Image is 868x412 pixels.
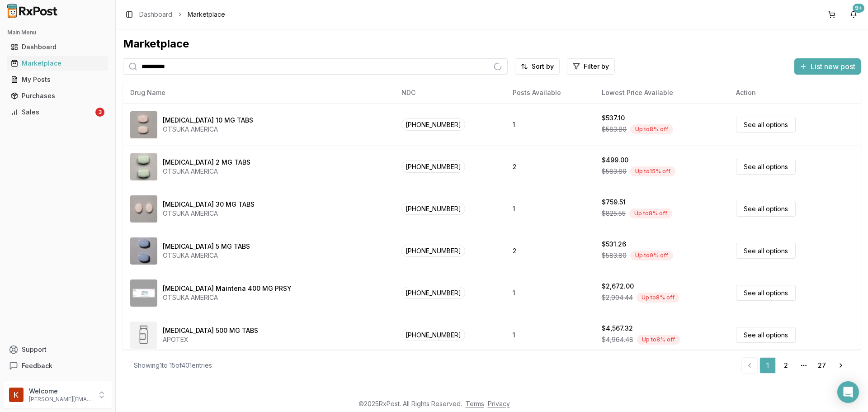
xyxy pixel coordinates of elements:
td: 2 [505,230,594,272]
span: Marketplace [188,10,225,19]
span: $583.80 [602,251,627,260]
button: Filter by [567,58,615,75]
span: [PHONE_NUMBER] [401,329,465,341]
div: 3 [95,108,104,117]
a: Dashboard [7,39,108,55]
div: Up to 9 % off [630,251,673,260]
span: [PHONE_NUMBER] [401,203,465,215]
nav: pagination [741,357,850,374]
th: Lowest Price Available [594,82,729,104]
div: Open Intercom Messenger [837,381,859,403]
div: OTSUKA AMERICA [163,167,250,176]
td: 1 [505,104,594,146]
div: Marketplace [11,59,104,68]
button: Sort by [515,58,560,75]
div: Up to 8 % off [637,335,680,345]
img: Abilify 10 MG TABS [130,111,157,138]
button: Marketplace [4,56,112,71]
div: 9+ [853,4,864,13]
td: 1 [505,188,594,230]
a: List new post [794,63,861,72]
span: List new post [811,61,855,72]
div: Up to 8 % off [630,124,673,134]
div: $759.51 [602,198,626,207]
a: Privacy [488,400,510,407]
span: $4,964.48 [602,335,633,344]
div: [MEDICAL_DATA] 5 MG TABS [163,242,250,251]
button: Purchases [4,89,112,103]
div: OTSUKA AMERICA [163,251,250,260]
a: Terms [466,400,484,407]
button: Support [4,341,112,358]
span: [PHONE_NUMBER] [401,245,465,257]
a: See all options [736,285,796,301]
nav: breadcrumb [139,10,225,19]
button: List new post [794,58,861,75]
div: [MEDICAL_DATA] Maintena 400 MG PRSY [163,284,292,293]
span: [PHONE_NUMBER] [401,118,465,131]
span: Sort by [532,62,554,71]
p: [PERSON_NAME][EMAIL_ADDRESS][DOMAIN_NAME] [29,396,92,403]
a: 2 [778,357,794,374]
div: Up to 15 % off [630,166,675,176]
h2: Main Menu [7,29,108,36]
a: My Posts [7,71,108,88]
div: [MEDICAL_DATA] 30 MG TABS [163,200,255,209]
th: Drug Name [123,82,394,104]
img: Abilify 2 MG TABS [130,153,157,180]
div: [MEDICAL_DATA] 10 MG TABS [163,116,253,125]
div: $499.00 [602,156,628,165]
div: OTSUKA AMERICA [163,209,255,218]
div: Sales [11,108,94,117]
div: Purchases [11,91,104,100]
button: Dashboard [4,40,112,54]
img: Abilify 5 MG TABS [130,237,157,265]
a: See all options [736,117,796,133]
span: $2,904.44 [602,293,633,302]
span: $583.80 [602,167,627,176]
button: My Posts [4,72,112,87]
button: Feedback [4,358,112,374]
div: My Posts [11,75,104,84]
img: Abilify 30 MG TABS [130,195,157,223]
span: $825.55 [602,209,626,218]
img: RxPost Logo [4,4,61,18]
th: Action [729,82,861,104]
a: See all options [736,201,796,217]
button: Sales3 [4,105,112,119]
a: Dashboard [139,10,172,19]
div: $2,672.00 [602,282,634,291]
span: Filter by [584,62,609,71]
div: $4,567.32 [602,324,633,333]
div: Up to 8 % off [629,208,672,218]
th: NDC [394,82,505,104]
div: $531.26 [602,240,626,249]
a: See all options [736,159,796,175]
div: [MEDICAL_DATA] 2 MG TABS [163,158,250,167]
div: $537.10 [602,114,625,123]
img: User avatar [9,388,24,402]
div: APOTEX [163,335,258,344]
td: 1 [505,314,594,356]
a: 1 [759,357,776,374]
div: Dashboard [11,43,104,52]
div: OTSUKA AMERICA [163,293,292,302]
div: Showing 1 to 15 of 401 entries [134,361,212,370]
a: Purchases [7,88,108,104]
img: Abiraterone Acetate 500 MG TABS [130,322,157,349]
p: Welcome [29,387,92,396]
span: [PHONE_NUMBER] [401,161,465,173]
a: 27 [814,357,830,374]
a: See all options [736,327,796,343]
span: [PHONE_NUMBER] [401,287,465,299]
td: 1 [505,272,594,314]
div: Marketplace [123,37,861,51]
div: OTSUKA AMERICA [163,125,253,134]
div: [MEDICAL_DATA] 500 MG TABS [163,326,258,335]
th: Posts Available [505,82,594,104]
img: Abilify Maintena 400 MG PRSY [130,279,157,307]
a: Sales3 [7,104,108,120]
a: Marketplace [7,55,108,71]
a: Go to next page [832,357,850,374]
span: Feedback [22,361,52,370]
